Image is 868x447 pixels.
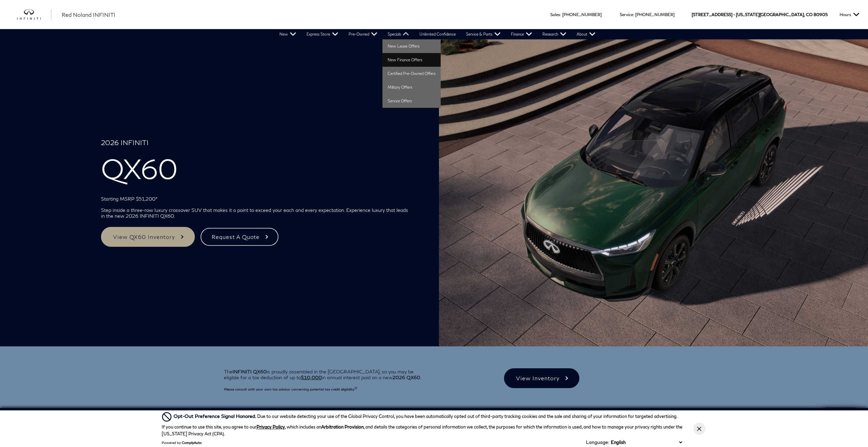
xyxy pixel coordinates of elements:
a: View QX60 Inventory [101,227,195,247]
a: New Finance Offers [382,53,441,67]
a: Live Chat [818,408,863,425]
span: 2026 INFINITI [101,138,413,152]
a: [PHONE_NUMBER] [562,12,602,17]
img: 2026 INFINITI QX60 [439,39,868,346]
a: Certified Pre-Owned Offers [382,67,441,80]
div: Due to our website detecting your use of the Global Privacy Control, you have been automatically ... [174,412,678,420]
a: [STREET_ADDRESS] • [US_STATE][GEOGRAPHIC_DATA], CO 80905 [692,12,828,17]
div: Powered by [162,440,202,445]
div: Language: [586,440,609,445]
a: Finance [506,29,537,39]
p: The is proudly assembled in the [GEOGRAPHIC_DATA], so you may be eligible for a tax deduction of ... [224,369,429,380]
nav: Main Navigation [274,29,601,39]
a: Military Offers [382,80,441,94]
p: Step inside a three-row luxury crossover SUV that makes it a point to exceed your each and every ... [101,207,413,219]
a: New [274,29,301,39]
a: Request A Quote [200,227,279,247]
a: Express Store [301,29,343,39]
span: Service [620,12,633,17]
u: $10,000 [301,374,322,380]
span: Red Noland INFINITI [62,11,115,18]
p: If you continue to use this site, you agree to our , which includes an , and details the categori... [162,424,682,436]
button: Close Button [693,423,705,435]
a: About [571,29,601,39]
a: Specials [382,29,414,39]
a: infiniti [17,9,51,20]
disclaimer: Please consult with your own tax advisor concerning potential tax credit eligibility. [224,387,357,391]
img: INFINITI [17,9,51,20]
span: : [633,12,634,17]
strong: 2026 QX60 [392,374,420,380]
a: Service Offers [382,94,441,108]
a: New Lease Offers [382,39,441,53]
span: : [560,12,561,17]
select: Language Select [609,439,684,446]
a: Service & Parts [461,29,506,39]
a: [PHONE_NUMBER] [635,12,675,17]
a: Pre-Owned [343,29,382,39]
a: Unlimited Confidence [414,29,461,39]
a: View Inventory [504,368,579,388]
a: ComplyAuto [182,440,202,445]
a: Research [537,29,571,39]
span: Opt-Out Preference Signal Honored . [174,413,257,419]
strong: INFINITI QX60 [232,369,267,374]
p: Starting MSRP $51,200* [101,196,413,202]
strong: Arbitration Provision [321,424,364,430]
a: Red Noland INFINITI [62,11,115,19]
a: Privacy Policy [256,424,285,430]
sup: 17 [354,387,357,390]
span: Sales [550,12,560,17]
h1: QX60 [101,138,413,190]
